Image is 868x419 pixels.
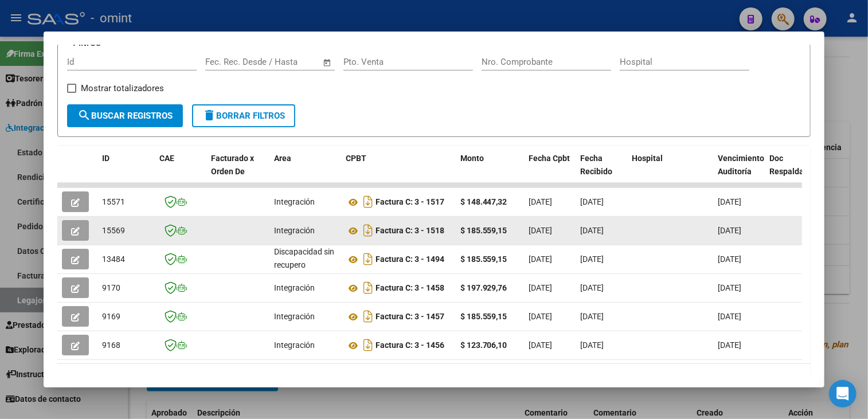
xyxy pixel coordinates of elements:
[581,226,604,235] span: [DATE]
[320,56,334,69] button: Open calendar
[718,283,742,292] span: [DATE]
[361,307,376,326] i: Descargar documento
[376,226,444,236] strong: Factura C: 3 - 1518
[274,247,334,269] span: Discapacidad sin recupero
[460,197,507,206] strong: $ 148.447,32
[529,154,570,163] span: Fecha Cpbt
[460,283,507,292] strong: $ 197.929,76
[159,154,174,163] span: CAE
[460,154,484,163] span: Monto
[102,197,125,206] span: 15571
[102,312,120,321] span: 9169
[581,283,604,292] span: [DATE]
[376,284,444,293] strong: Factura C: 3 - 1458
[274,226,315,235] span: Integración
[361,193,376,211] i: Descargar documento
[202,111,285,121] span: Borrar Filtros
[632,154,663,163] span: Hospital
[253,57,308,67] input: End date
[361,221,376,240] i: Descargar documento
[460,226,507,235] strong: $ 185.559,15
[714,146,765,197] datatable-header-cell: Vencimiento Auditoría
[67,104,183,127] button: Buscar Registros
[581,254,604,264] span: [DATE]
[529,283,553,292] span: [DATE]
[581,197,604,206] span: [DATE]
[581,154,613,176] span: Fecha Recibido
[529,312,553,321] span: [DATE]
[529,254,553,264] span: [DATE]
[202,108,216,122] mat-icon: delete
[102,254,125,264] span: 13484
[206,146,269,197] datatable-header-cell: Facturado x Orden De
[576,146,628,197] datatable-header-cell: Fecha Recibido
[460,312,507,321] strong: $ 185.559,15
[274,312,315,321] span: Integración
[829,380,857,408] div: Open Intercom Messenger
[460,254,507,264] strong: $ 185.559,15
[361,250,376,268] i: Descargar documento
[376,341,444,350] strong: Factura C: 3 - 1456
[102,283,120,292] span: 9170
[718,154,765,176] span: Vencimiento Auditoría
[718,254,742,264] span: [DATE]
[102,340,120,350] span: 9168
[361,279,376,297] i: Descargar documento
[376,198,444,207] strong: Factura C: 3 - 1517
[57,364,811,393] div: 6 total
[97,146,155,197] datatable-header-cell: ID
[529,340,553,350] span: [DATE]
[77,111,173,121] span: Buscar Registros
[205,57,243,67] input: Start date
[346,154,366,163] span: CPBT
[770,154,822,176] span: Doc Respaldatoria
[718,226,742,235] span: [DATE]
[718,312,742,321] span: [DATE]
[102,226,125,235] span: 15569
[341,146,456,197] datatable-header-cell: CPBT
[77,108,91,122] mat-icon: search
[269,146,341,197] datatable-header-cell: Area
[718,197,742,206] span: [DATE]
[274,283,315,292] span: Integración
[211,154,254,176] span: Facturado x Orden De
[376,312,444,322] strong: Factura C: 3 - 1457
[529,226,553,235] span: [DATE]
[81,81,164,95] span: Mostrar totalizadores
[102,154,110,163] span: ID
[274,340,315,350] span: Integración
[581,312,604,321] span: [DATE]
[376,255,444,264] strong: Factura C: 3 - 1494
[155,146,206,197] datatable-header-cell: CAE
[525,146,576,197] datatable-header-cell: Fecha Cpbt
[274,197,315,206] span: Integración
[192,104,295,127] button: Borrar Filtros
[765,146,834,197] datatable-header-cell: Doc Respaldatoria
[361,336,376,354] i: Descargar documento
[718,340,742,350] span: [DATE]
[274,154,291,163] span: Area
[581,340,604,350] span: [DATE]
[529,197,553,206] span: [DATE]
[456,146,525,197] datatable-header-cell: Monto
[628,146,714,197] datatable-header-cell: Hospital
[460,340,507,350] strong: $ 123.706,10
